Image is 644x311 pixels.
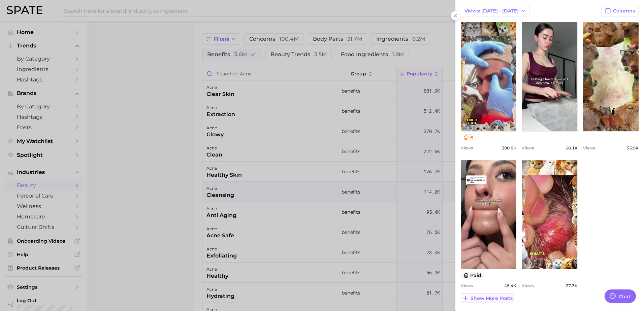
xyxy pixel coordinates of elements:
[504,283,516,288] span: 45.4k
[613,8,635,14] span: Columns
[461,293,514,303] button: Show more posts
[626,145,639,150] span: 55.9k
[461,134,476,141] button: 6
[522,283,534,288] span: Views
[471,296,513,301] span: Show more posts
[566,145,578,150] span: 60.1k
[583,145,595,150] span: Views
[522,145,534,150] span: Views
[461,5,530,16] button: Views: [DATE] - [DATE]
[566,283,578,288] span: 27.3k
[502,145,516,150] span: 390.8k
[461,145,473,150] span: Views
[461,272,484,279] button: paid
[464,8,519,14] span: Views: [DATE] - [DATE]
[601,5,639,16] button: Columns
[461,283,473,288] span: Views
